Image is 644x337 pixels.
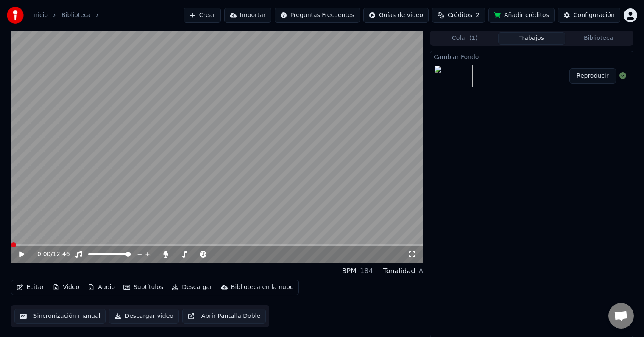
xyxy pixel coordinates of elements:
div: Biblioteca en la nube [231,283,294,292]
div: Tonalidad [383,266,415,276]
button: Trabajos [498,32,565,45]
button: Reproducir [569,68,616,84]
a: Inicio [32,11,48,20]
span: 0:00 [37,250,50,258]
div: / [37,250,58,258]
nav: breadcrumb [32,11,104,20]
button: Descargar [168,281,216,293]
span: 12:46 [53,250,70,258]
a: Biblioteca [61,11,91,20]
button: Configuración [558,8,620,23]
button: Sincronización manual [14,309,106,324]
div: Cambiar Fondo [430,51,633,62]
button: Video [49,281,83,293]
button: Crear [184,8,221,23]
button: Cola [431,32,498,45]
div: BPM [342,266,357,276]
button: Descargar video [109,309,178,324]
span: ( 1 ) [469,34,478,42]
div: A [418,266,423,276]
button: Añadir créditos [488,8,555,23]
button: Abrir Pantalla Doble [182,309,266,324]
span: Créditos [448,11,472,20]
button: Subtítulos [120,281,167,293]
span: 2 [476,11,480,20]
button: Editar [13,281,47,293]
button: Audio [84,281,118,293]
button: Guías de video [363,8,429,23]
button: Importar [224,8,271,23]
div: Chat abierto [608,303,634,329]
div: Configuración [574,11,615,20]
button: Créditos2 [432,8,485,23]
button: Biblioteca [565,32,632,45]
button: Preguntas Frecuentes [275,8,360,23]
div: 184 [360,266,373,276]
img: youka [7,7,24,24]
